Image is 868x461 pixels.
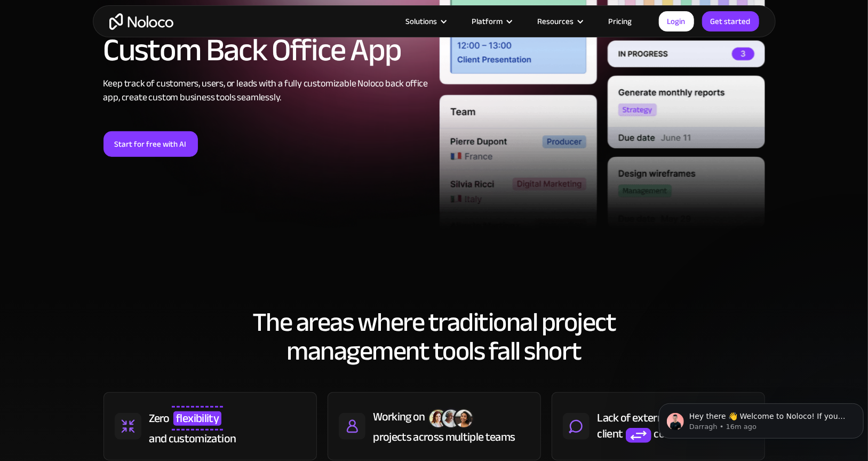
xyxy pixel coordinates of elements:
[659,11,694,31] a: Login
[149,431,236,447] div: and customization
[406,14,437,28] div: Solutions
[472,14,503,28] div: Platform
[655,381,868,456] iframe: Intercom notifications message
[598,410,754,426] div: Lack of external
[373,409,425,425] div: Working on
[524,14,595,28] div: Resources
[538,14,574,28] div: Resources
[109,13,173,30] a: home
[654,426,715,442] div: collaboration
[103,131,198,157] a: Start for free with AI
[459,14,524,28] div: Platform
[173,411,221,425] span: flexibility
[103,308,765,365] h2: The areas where traditional project management tools fall short
[393,14,459,28] div: Solutions
[373,429,515,445] div: projects across multiple teams
[149,410,170,426] div: Zero
[595,14,646,28] a: Pricing
[598,426,623,442] div: client
[702,11,759,31] a: Get started
[103,77,429,105] div: Keep track of customers, users, or leads with a fully customizable Noloco back office app, create...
